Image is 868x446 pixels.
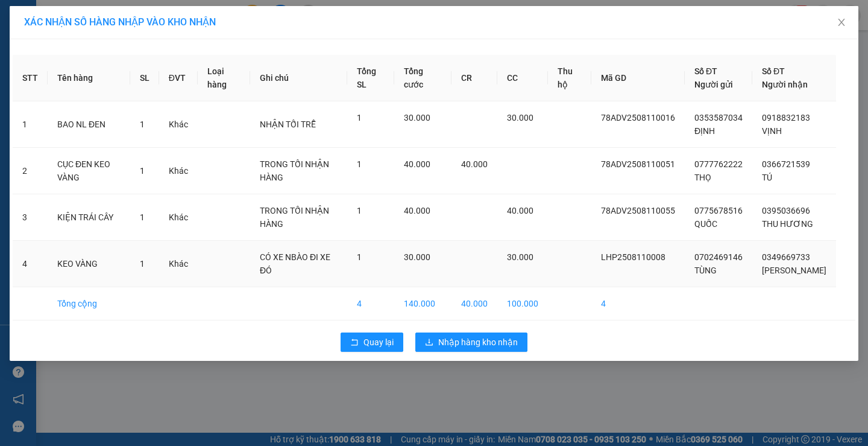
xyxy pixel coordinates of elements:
span: TÚ [762,173,772,182]
td: KIỆN TRÁI CÂY [48,194,130,241]
th: CC [497,55,548,101]
td: 40.000 [451,287,497,320]
span: TÙNG [694,266,717,275]
span: 0349669733 [762,252,810,262]
th: SL [130,55,159,101]
td: BAO NL ĐEN [48,101,130,148]
span: THU HƯƠNG [762,219,813,229]
span: 1 [140,166,145,176]
span: TRONG TỐI NHẬN HÀNG [260,159,329,182]
span: 0918832183 [762,113,810,123]
span: ĐỊNH [694,126,715,136]
th: Thu hộ [548,55,591,101]
span: 1 [140,259,145,269]
td: Khác [159,241,198,287]
td: 3 [13,194,48,241]
th: STT [13,55,48,101]
span: 1 [357,113,362,123]
span: 1 [140,119,145,129]
span: 78ADV2508110051 [601,159,675,169]
span: 40.000 [507,206,533,215]
span: 0777762222 [694,159,743,169]
span: Nhập hàng kho nhận [438,336,518,349]
td: Tổng cộng [48,287,130,320]
span: 40.000 [461,159,488,169]
span: Người gửi [694,80,733,89]
th: Tên hàng [48,55,130,101]
span: 0353587034 [694,113,743,123]
td: 4 [591,287,685,320]
span: Số ĐT [762,66,785,76]
td: Khác [159,194,198,241]
th: Tổng SL [347,55,394,101]
td: CỤC ĐEN KEO VÀNG [48,148,130,194]
span: 1 [357,252,362,262]
span: THỌ [694,173,711,182]
span: 30.000 [507,252,533,262]
span: 30.000 [404,252,430,262]
span: 30.000 [507,113,533,123]
span: LHP2508110008 [601,252,665,262]
td: Khác [159,148,198,194]
span: close [837,18,846,27]
td: 2 [13,148,48,194]
span: 0395036696 [762,206,810,215]
span: 78ADV2508110016 [601,113,675,123]
span: 40.000 [404,206,430,215]
span: 30.000 [404,113,430,123]
th: CR [451,55,497,101]
th: Tổng cước [394,55,451,101]
span: XÁC NHẬN SỐ HÀNG NHẬP VÀO KHO NHẬN [24,16,216,28]
span: 1 [357,159,362,169]
td: 4 [347,287,394,320]
span: VỊNH [762,126,782,136]
td: KEO VÀNG [48,241,130,287]
span: rollback [350,338,359,348]
td: 4 [13,241,48,287]
span: Người nhận [762,80,808,89]
th: Loại hàng [198,55,250,101]
span: CÓ XE NBÀO ĐI XE ĐÓ [260,252,330,275]
th: Ghi chú [250,55,347,101]
span: Số ĐT [694,66,717,76]
button: Close [825,6,858,40]
td: 100.000 [497,287,548,320]
th: ĐVT [159,55,198,101]
span: 0702469146 [694,252,743,262]
span: [PERSON_NAME] [762,266,826,275]
span: TRONG TỐI NHẬN HÀNG [260,206,329,229]
span: download [425,338,433,348]
td: 140.000 [394,287,451,320]
span: 0366721539 [762,159,810,169]
span: Quay lại [363,336,394,349]
button: rollbackQuay lại [341,333,403,352]
td: Khác [159,101,198,148]
span: NHẬN TỐI TRỄ [260,119,316,129]
button: downloadNhập hàng kho nhận [415,333,527,352]
span: 40.000 [404,159,430,169]
span: 1 [357,206,362,215]
th: Mã GD [591,55,685,101]
span: 1 [140,212,145,222]
span: 0775678516 [694,206,743,215]
td: 1 [13,101,48,148]
span: QUỐC [694,219,717,229]
span: 78ADV2508110055 [601,206,675,215]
